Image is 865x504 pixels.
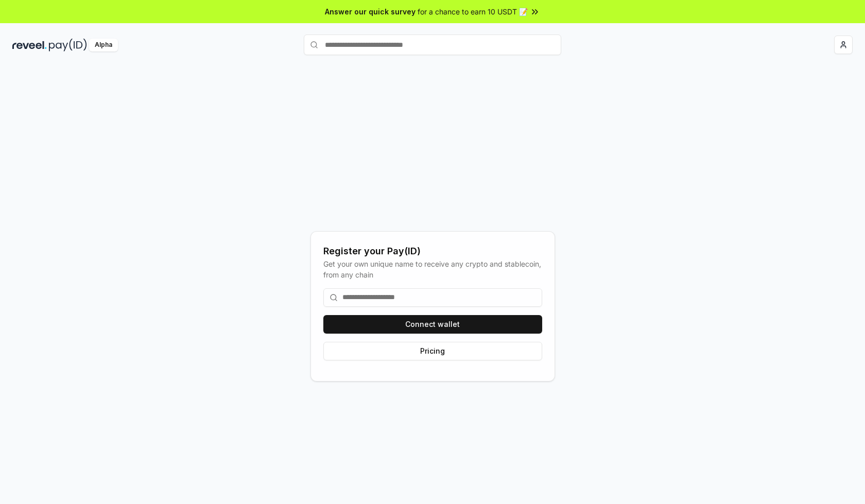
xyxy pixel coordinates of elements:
[323,315,542,334] button: Connect wallet
[323,342,542,360] button: Pricing
[323,244,542,258] div: Register your Pay(ID)
[325,6,416,17] span: Answer our quick survey
[89,39,118,51] div: Alpha
[323,258,542,280] div: Get your own unique name to receive any crypto and stablecoin, from any chain
[12,39,47,51] img: reveel_dark
[49,39,87,51] img: pay_id
[418,6,528,17] span: for a chance to earn 10 USDT 📝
